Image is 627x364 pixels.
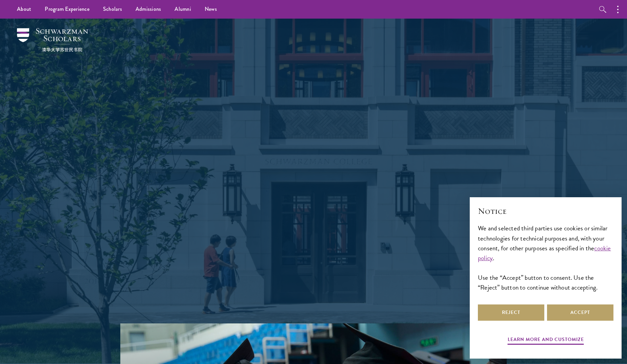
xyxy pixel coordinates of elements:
button: Accept [547,304,613,321]
a: cookie policy [478,243,611,263]
h2: Notice [478,205,613,217]
div: We and selected third parties use cookies or similar technologies for technical purposes and, wit... [478,223,613,292]
button: Reject [478,304,544,321]
img: Schwarzman Scholars [17,28,88,52]
button: Learn more and customize [508,335,584,346]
